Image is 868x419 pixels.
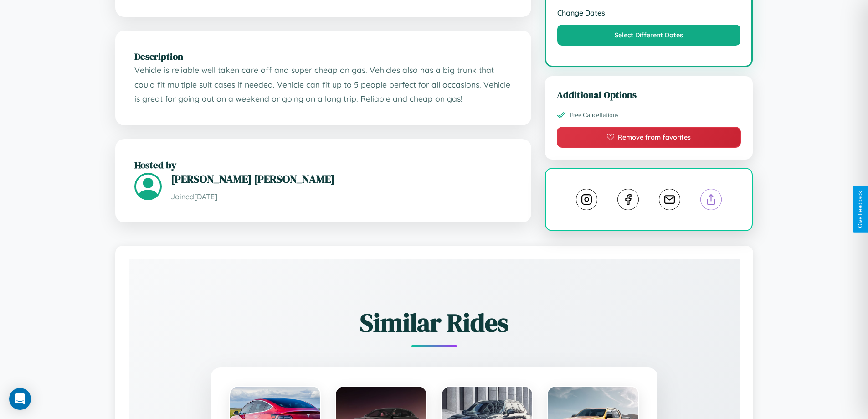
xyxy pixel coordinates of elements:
[9,388,31,410] div: Open Intercom Messenger
[171,171,512,186] h3: [PERSON_NAME] [PERSON_NAME]
[857,191,863,228] div: Give Feedback
[134,63,512,106] p: Vehicle is reliable well taken care off and super cheap on gas. Vehicles also has a big trunk tha...
[557,127,741,148] button: Remove from favorites
[161,305,708,340] h2: Similar Rides
[171,190,512,203] p: Joined [DATE]
[557,25,741,46] button: Select Different Dates
[134,158,512,171] h2: Hosted by
[570,111,619,119] span: Free Cancellations
[134,50,512,63] h2: Description
[557,8,741,17] strong: Change Dates:
[557,88,741,101] h3: Additional Options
